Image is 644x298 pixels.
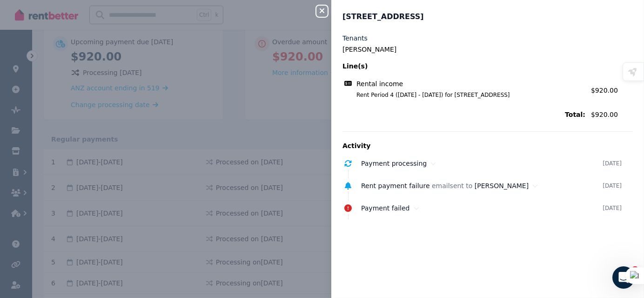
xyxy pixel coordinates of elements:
[342,110,585,119] span: Total:
[356,79,403,88] span: Rental income
[612,266,635,289] iframe: Intercom live chat
[342,141,633,150] p: Activity
[345,91,585,99] span: Rent Period 4 ([DATE] - [DATE]) for [STREET_ADDRESS]
[603,204,622,212] time: [DATE]
[361,204,410,212] span: Payment failed
[361,160,427,167] span: Payment processing
[631,266,639,274] span: 2
[603,160,622,167] time: [DATE]
[591,87,618,94] span: $920.00
[361,182,430,190] span: Rent payment failure
[475,182,529,190] span: [PERSON_NAME]
[361,181,603,190] div: email sent to
[591,110,633,119] span: $920.00
[342,34,368,43] label: Tenants
[603,182,622,190] time: [DATE]
[342,45,633,54] legend: [PERSON_NAME]
[342,61,585,71] span: Line(s)
[342,11,424,22] span: [STREET_ADDRESS]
